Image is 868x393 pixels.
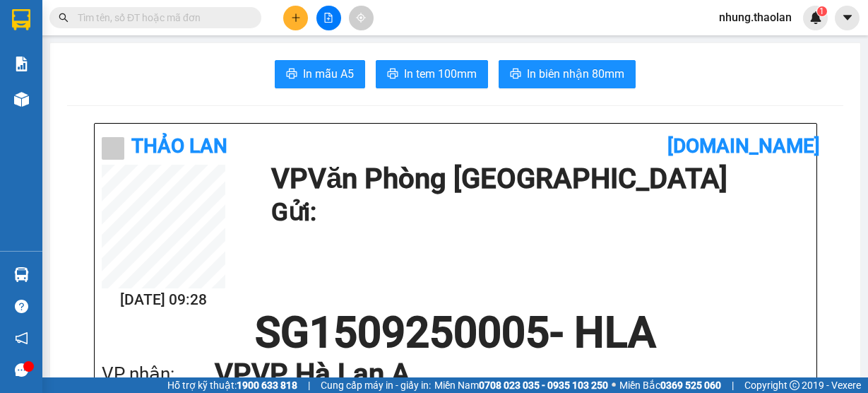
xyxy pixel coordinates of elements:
[499,60,636,88] button: printerIn biên nhận 80mm
[14,267,29,282] img: warehouse-icon
[271,165,802,193] h1: VP Văn Phòng [GEOGRAPHIC_DATA]
[15,363,28,377] span: message
[527,65,624,83] span: In biên nhận 80mm
[790,380,799,390] span: copyright
[14,92,29,107] img: warehouse-icon
[237,380,297,391] strong: 1900 633 818
[387,68,398,81] span: printer
[612,382,616,388] span: ⚪️
[303,65,354,83] span: In mẫu A5
[102,288,225,312] h2: [DATE] 09:28
[167,377,297,393] span: Hỗ trợ kỹ thuật:
[102,360,215,389] div: VP nhận:
[275,60,365,88] button: printerIn mẫu A5
[708,8,803,26] span: nhung.thaolan
[619,377,721,393] span: Miền Bắc
[286,68,297,81] span: printer
[479,380,608,391] strong: 0708 023 035 - 0935 103 250
[271,193,802,232] h1: Gửi:
[15,300,28,313] span: question-circle
[14,57,29,71] img: solution-icon
[349,6,374,30] button: aim
[321,377,431,393] span: Cung cấp máy in - giấy in:
[660,380,721,391] strong: 0369 525 060
[12,9,30,30] img: logo-vxr
[817,6,827,16] sup: 1
[102,312,809,354] h1: SG1509250005 - HLA
[316,6,341,30] button: file-add
[291,13,301,23] span: plus
[841,11,854,24] span: caret-down
[376,60,488,88] button: printerIn tem 100mm
[323,13,333,23] span: file-add
[819,6,824,16] span: 1
[667,134,820,158] b: [DOMAIN_NAME]
[78,10,244,25] input: Tìm tên, số ĐT hoặc mã đơn
[809,11,822,24] img: icon-new-feature
[356,13,366,23] span: aim
[15,332,28,345] span: notification
[283,6,308,30] button: plus
[404,65,477,83] span: In tem 100mm
[59,13,69,23] span: search
[434,377,608,393] span: Miền Nam
[732,377,734,393] span: |
[510,68,521,81] span: printer
[308,377,310,393] span: |
[835,6,860,30] button: caret-down
[131,134,227,158] b: Thảo Lan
